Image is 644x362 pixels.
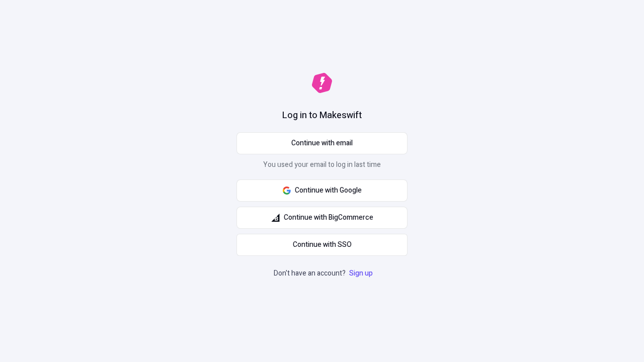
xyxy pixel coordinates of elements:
a: Sign up [347,268,375,279]
span: Continue with Google [295,185,362,196]
span: Continue with email [291,138,353,149]
button: Continue with BigCommerce [236,207,408,229]
a: Continue with SSO [236,234,408,256]
h1: Log in to Makeswift [282,109,362,122]
p: Don't have an account? [274,268,375,279]
span: Continue with BigCommerce [284,212,373,223]
p: You used your email to log in last time [236,159,408,174]
button: Continue with Google [236,179,408,202]
button: Continue with email [236,132,408,154]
